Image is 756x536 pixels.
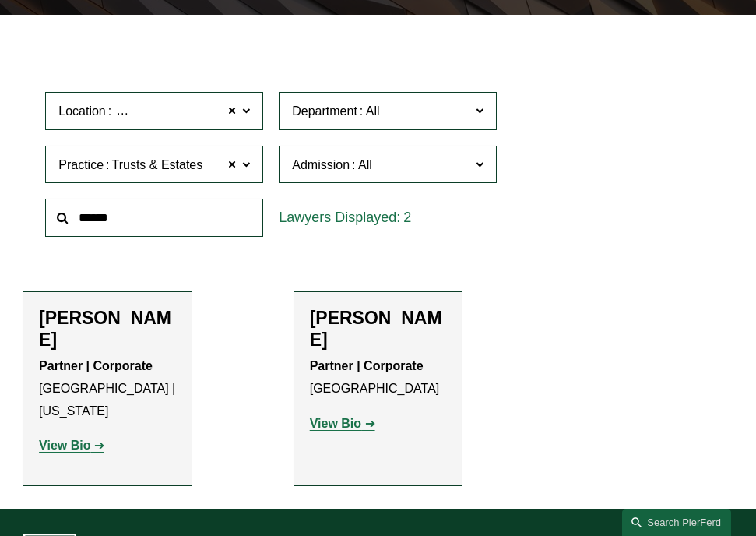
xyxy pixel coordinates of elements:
[310,308,447,351] h2: [PERSON_NAME]
[310,417,375,430] a: View Bio
[310,359,424,372] strong: Partner | Corporate
[114,101,244,122] span: [GEOGRAPHIC_DATA]
[39,439,104,452] a: View Bio
[112,155,203,175] span: Trusts & Estates
[39,439,90,452] strong: View Bio
[58,158,104,171] span: Practice
[622,509,731,536] a: Search this site
[292,104,357,118] span: Department
[39,308,176,351] h2: [PERSON_NAME]
[292,158,350,171] span: Admission
[403,210,411,225] span: 2
[310,417,361,430] strong: View Bio
[58,104,106,118] span: Location
[39,359,153,372] strong: Partner | Corporate
[39,355,176,422] p: [GEOGRAPHIC_DATA] | [US_STATE]
[310,355,447,400] p: [GEOGRAPHIC_DATA]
